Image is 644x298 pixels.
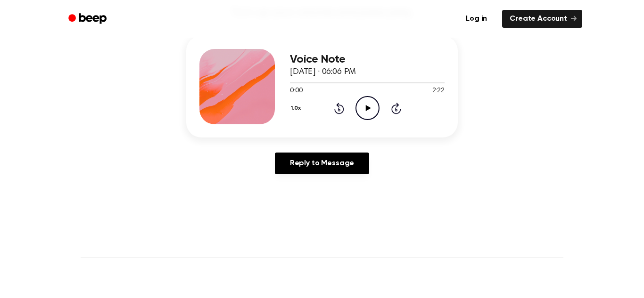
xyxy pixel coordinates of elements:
button: 1.0x [290,100,304,116]
a: Reply to Message [275,153,369,174]
a: Create Account [502,10,582,28]
a: Beep [62,10,115,28]
span: 2:22 [432,86,445,96]
a: Log in [456,8,496,30]
span: [DATE] · 06:06 PM [290,68,356,76]
h3: Voice Note [290,53,445,66]
span: 0:00 [290,86,302,96]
